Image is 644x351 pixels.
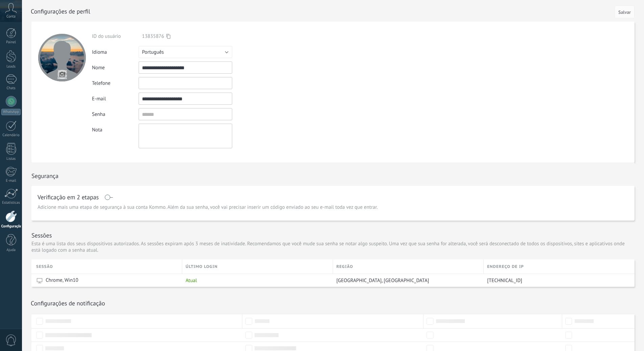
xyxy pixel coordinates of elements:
[618,10,631,15] span: Salvar
[1,248,21,252] div: Ajuda
[92,96,139,102] div: E-mail
[182,259,333,274] div: ÚLTIMO LOGIN
[92,49,139,55] div: Idioma
[615,5,635,18] button: Salvar
[1,65,21,69] div: Leads
[92,65,139,71] div: Nome
[142,49,164,55] span: Português
[38,195,99,200] h1: Verificação em 2 etapas
[1,133,21,137] div: Calendário
[1,86,21,91] div: Chats
[6,15,16,19] span: Conta
[38,204,378,211] span: Adicione mais uma etapa de segurança à sua conta Kommo. Além da sua senha, você vai precisar inse...
[139,46,232,58] button: Português
[31,299,105,307] h1: Configurações de notificação
[484,274,629,287] div: 193.19.205.162
[92,124,139,133] div: Nota
[1,40,21,45] div: Painel
[484,259,635,274] div: ENDEREÇO DE IP
[92,33,139,40] div: ID do usuário
[31,172,58,180] h1: Segurança
[487,277,522,284] span: [TECHNICAL_ID]
[46,277,78,284] span: Chrome, Win10
[186,277,197,284] span: Atual
[333,259,483,274] div: REGIÃO
[92,80,139,86] div: Telefone
[1,201,21,205] div: Estatísticas
[142,33,164,40] span: 13835876
[336,277,429,284] span: [GEOGRAPHIC_DATA], [GEOGRAPHIC_DATA]
[333,274,480,287] div: São Paulo, Brazil
[1,179,21,183] div: E-mail
[1,224,21,229] div: Configurações
[92,111,139,118] div: Senha
[31,241,635,253] p: Esta é uma lista dos seus dispositivos autorizados. As sessões expiram após 3 meses de inatividad...
[1,157,21,161] div: Listas
[36,259,182,274] div: SESSÃO
[31,231,52,239] h1: Sessões
[1,109,21,115] div: WhatsApp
